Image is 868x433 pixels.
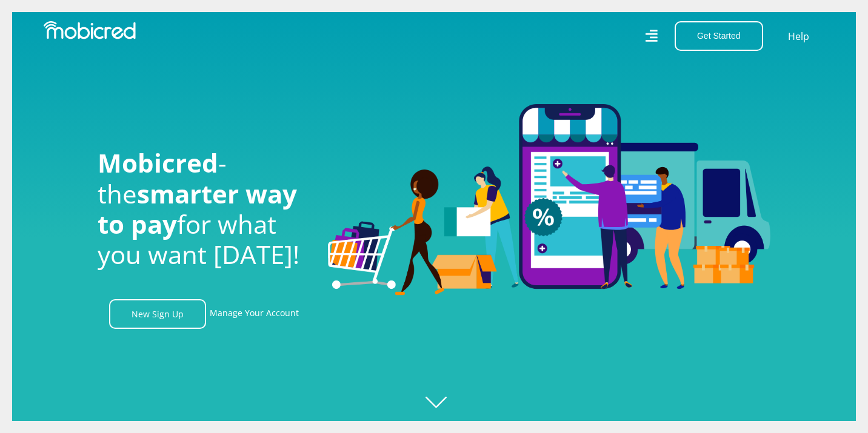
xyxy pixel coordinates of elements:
[98,148,310,270] h1: - the for what you want [DATE]!
[787,28,810,44] a: Help
[109,299,206,329] a: New Sign Up
[210,299,299,329] a: Manage Your Account
[328,104,770,296] img: Welcome to Mobicred
[98,145,218,180] span: Mobicred
[675,21,763,51] button: Get Started
[44,21,136,39] img: Mobicred
[98,176,297,241] span: smarter way to pay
